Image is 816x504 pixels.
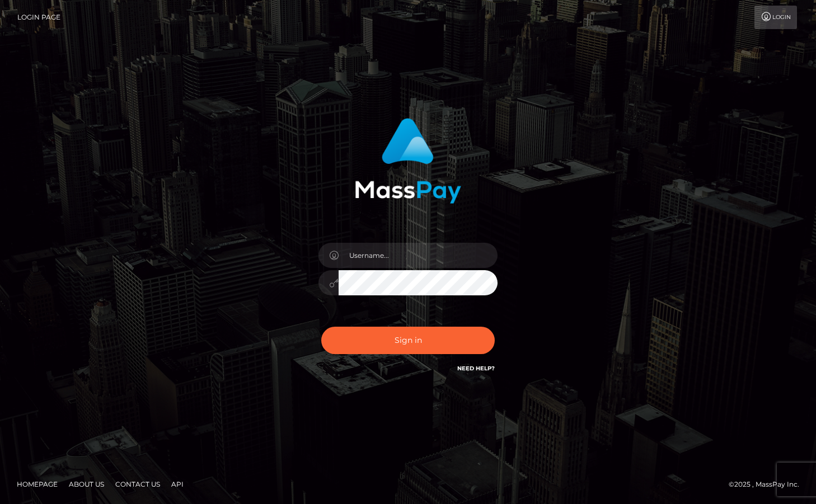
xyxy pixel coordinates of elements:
[17,6,60,29] a: Login Page
[339,243,498,268] input: Username...
[167,475,188,493] a: API
[321,327,495,354] button: Sign in
[64,475,109,493] a: About Us
[111,475,165,493] a: Contact Us
[355,118,461,204] img: MassPay Login
[754,6,797,29] a: Login
[729,478,808,491] div: © 2025 , MassPay Inc.
[457,365,495,372] a: Need Help?
[12,475,62,493] a: Homepage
